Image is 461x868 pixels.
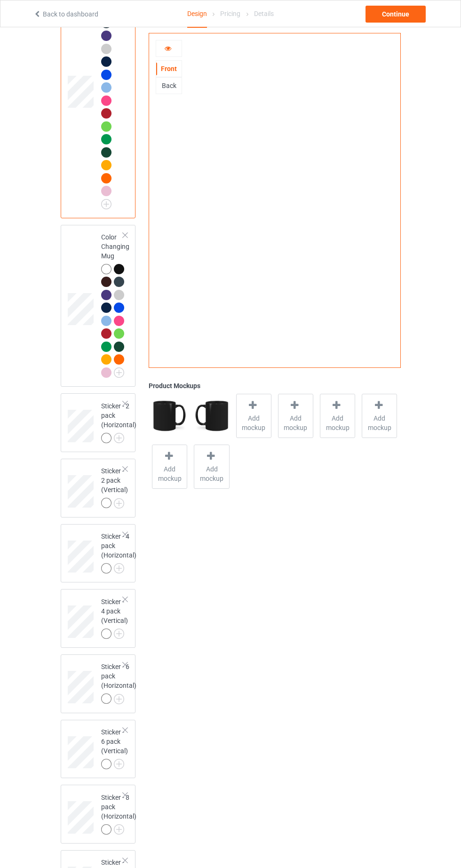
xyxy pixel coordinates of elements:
[320,414,355,432] span: Add mockup
[114,824,124,835] img: svg+xml;base64,PD94bWwgdmVyc2lvbj0iMS4wIiBlbmNvZGluZz0iVVRGLTgiPz4KPHN2ZyB3aWR0aD0iMjJweCIgaGVpZ2...
[362,414,397,432] span: Add mockup
[114,694,124,704] img: svg+xml;base64,PD94bWwgdmVyc2lvbj0iMS4wIiBlbmNvZGluZz0iVVRGLTgiPz4KPHN2ZyB3aWR0aD0iMjJweCIgaGVpZ2...
[152,394,187,438] img: regular.jpg
[187,0,207,28] div: Design
[101,532,136,573] div: Sticker - 4 pack (Horizontal)
[220,0,240,27] div: Pricing
[61,589,136,648] div: Sticker - 4 pack (Vertical)
[61,459,136,518] div: Sticker - 2 pack (Vertical)
[61,393,136,452] div: Sticker - 2 pack (Horizontal)
[101,232,129,377] div: Color Changing Mug
[237,414,271,432] span: Add mockup
[61,785,136,844] div: Sticker - 8 pack (Horizontal)
[149,381,400,390] div: Product Mockups
[194,445,229,489] div: Add mockup
[61,524,136,583] div: Sticker - 4 pack (Horizontal)
[101,662,136,703] div: Sticker - 6 pack (Horizontal)
[61,720,136,779] div: Sticker - 6 pack (Vertical)
[278,414,313,432] span: Add mockup
[254,0,274,27] div: Details
[156,64,182,73] div: Front
[101,199,111,209] img: svg+xml;base64,PD94bWwgdmVyc2lvbj0iMS4wIiBlbmNvZGluZz0iVVRGLTgiPz4KPHN2ZyB3aWR0aD0iMjJweCIgaGVpZ2...
[152,464,187,483] span: Add mockup
[114,498,124,509] img: svg+xml;base64,PD94bWwgdmVyc2lvbj0iMS4wIiBlbmNvZGluZz0iVVRGLTgiPz4KPHN2ZyB3aWR0aD0iMjJweCIgaGVpZ2...
[101,597,128,638] div: Sticker - 4 pack (Vertical)
[114,563,124,573] img: svg+xml;base64,PD94bWwgdmVyc2lvbj0iMS4wIiBlbmNvZGluZz0iVVRGLTgiPz4KPHN2ZyB3aWR0aD0iMjJweCIgaGVpZ2...
[194,464,229,483] span: Add mockup
[33,10,98,18] a: Back to dashboard
[114,759,124,769] img: svg+xml;base64,PD94bWwgdmVyc2lvbj0iMS4wIiBlbmNvZGluZz0iVVRGLTgiPz4KPHN2ZyB3aWR0aD0iMjJweCIgaGVpZ2...
[156,81,182,90] div: Back
[101,466,128,508] div: Sticker - 2 pack (Vertical)
[61,225,136,387] div: Color Changing Mug
[114,367,124,378] img: svg+xml;base64,PD94bWwgdmVyc2lvbj0iMS4wIiBlbmNvZGluZz0iVVRGLTgiPz4KPHN2ZyB3aWR0aD0iMjJweCIgaGVpZ2...
[320,394,355,438] div: Add mockup
[362,394,397,438] div: Add mockup
[101,727,128,769] div: Sticker - 6 pack (Vertical)
[194,394,229,438] img: regular.jpg
[101,793,136,834] div: Sticker - 8 pack (Horizontal)
[278,394,313,438] div: Add mockup
[101,401,136,443] div: Sticker - 2 pack (Horizontal)
[61,654,136,713] div: Sticker - 6 pack (Horizontal)
[236,394,271,438] div: Add mockup
[152,445,187,489] div: Add mockup
[114,433,124,443] img: svg+xml;base64,PD94bWwgdmVyc2lvbj0iMS4wIiBlbmNvZGluZz0iVVRGLTgiPz4KPHN2ZyB3aWR0aD0iMjJweCIgaGVpZ2...
[114,629,124,639] img: svg+xml;base64,PD94bWwgdmVyc2lvbj0iMS4wIiBlbmNvZGluZz0iVVRGLTgiPz4KPHN2ZyB3aWR0aD0iMjJweCIgaGVpZ2...
[366,6,426,23] div: Continue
